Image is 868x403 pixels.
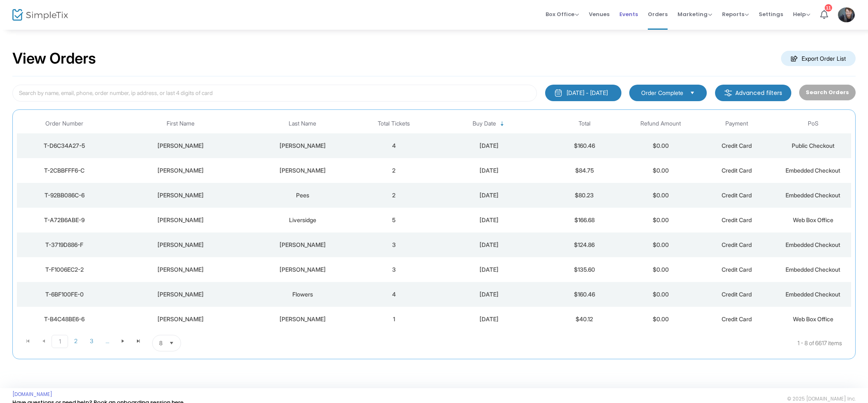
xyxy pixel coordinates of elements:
[589,4,609,25] span: Venues
[251,191,354,199] div: Pees
[786,241,840,248] span: Embedded Checkout
[623,307,699,332] td: $0.00
[546,232,623,257] td: $124.86
[19,191,110,199] div: T-92BB086C-6
[623,208,699,232] td: $0.00
[722,142,752,149] span: Credit Card
[546,158,623,183] td: $84.75
[554,89,562,97] img: monthly
[546,307,623,332] td: $40.12
[648,4,668,25] span: Orders
[114,191,247,199] div: Stephen
[759,4,783,25] span: Settings
[166,335,177,351] button: Select
[619,4,638,25] span: Events
[623,257,699,282] td: $0.00
[687,88,698,97] button: Select
[52,335,68,348] span: Page 1
[546,282,623,307] td: $160.46
[546,183,623,208] td: $80.23
[786,291,840,298] span: Embedded Checkout
[19,142,110,150] div: T-D6C34A27-5
[159,339,162,347] span: 8
[356,232,432,257] td: 3
[114,241,247,249] div: Kelly
[356,307,432,332] td: 1
[808,120,819,127] span: PoS
[677,10,712,18] span: Marketing
[12,85,537,102] input: Search by name, email, phone, order number, ip address, or last 4 digits of card
[623,232,699,257] td: $0.00
[725,120,748,127] span: Payment
[787,396,856,402] span: © 2025 [DOMAIN_NAME] Inc.
[68,335,84,347] span: Page 2
[786,167,840,174] span: Embedded Checkout
[263,335,842,351] kendo-pager-info: 1 - 8 of 6617 items
[12,50,96,68] h2: View Orders
[19,166,110,175] div: T-2CBBFFF6-C
[356,282,432,307] td: 4
[499,121,506,127] span: Sortable
[45,120,83,127] span: Order Number
[792,142,835,149] span: Public Checkout
[623,133,699,158] td: $0.00
[114,166,247,175] div: kerry
[114,315,247,323] div: Ginny
[825,4,832,12] div: 11
[623,183,699,208] td: $0.00
[356,208,432,232] td: 5
[722,291,752,298] span: Credit Card
[623,282,699,307] td: $0.00
[473,120,496,127] span: Buy Date
[546,257,623,282] td: $135.60
[356,183,432,208] td: 2
[131,335,146,347] span: Go to the last page
[19,266,110,274] div: T-F1006EC2-2
[356,158,432,183] td: 2
[251,315,354,323] div: Carmichael
[567,89,608,97] div: [DATE] - [DATE]
[114,266,247,274] div: Kelly
[114,290,247,299] div: Karen
[546,208,623,232] td: $166.68
[251,266,354,274] div: Hunt
[546,10,579,18] span: Box Office
[434,166,544,175] div: 2025-08-15
[434,266,544,274] div: 2025-08-15
[12,391,52,398] a: [DOMAIN_NAME]
[135,338,142,344] span: Go to the last page
[289,120,316,127] span: Last Name
[786,266,840,273] span: Embedded Checkout
[19,216,110,224] div: T-A72B6ABE-9
[722,315,752,322] span: Credit Card
[19,290,110,299] div: T-6BF100FE-0
[724,89,732,97] img: filter
[545,85,621,101] button: [DATE] - [DATE]
[434,241,544,249] div: 2025-08-15
[434,315,544,323] div: 2025-08-15
[17,114,851,332] div: Data table
[722,266,752,273] span: Credit Card
[251,241,354,249] div: Spence
[793,10,810,18] span: Help
[722,241,752,248] span: Credit Card
[114,142,247,150] div: Joanne
[722,192,752,199] span: Credit Card
[434,191,544,199] div: 2025-08-15
[641,89,683,97] span: Order Complete
[84,335,99,347] span: Page 3
[623,158,699,183] td: $0.00
[251,216,354,224] div: Liversidge
[793,216,833,223] span: Web Box Office
[434,216,544,224] div: 2025-08-15
[722,216,752,223] span: Credit Card
[356,133,432,158] td: 4
[546,133,623,158] td: $160.46
[722,10,749,18] span: Reports
[19,315,110,323] div: T-B4C48BE6-6
[251,290,354,299] div: Flowers
[251,142,354,150] div: Olsen
[120,338,126,344] span: Go to the next page
[99,335,115,347] span: Page 4
[786,192,840,199] span: Embedded Checkout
